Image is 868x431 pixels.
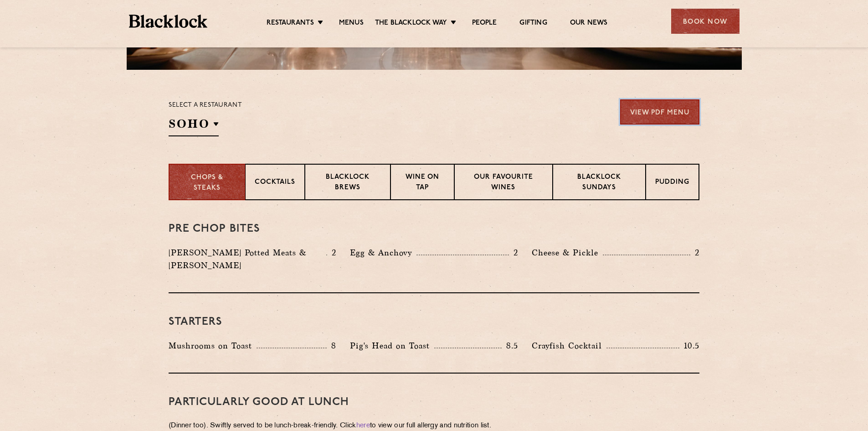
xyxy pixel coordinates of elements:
[679,340,699,352] p: 10.5
[169,339,257,352] p: Mushrooms on Toast
[255,177,295,189] p: Cocktails
[169,246,326,272] p: [PERSON_NAME] Potted Meats & [PERSON_NAME]
[169,116,219,136] h2: SOHO
[356,422,370,429] a: here
[267,19,314,29] a: Restaurants
[169,223,699,235] h3: Pre Chop Bites
[339,19,364,29] a: Menus
[502,340,518,352] p: 8.5
[179,173,236,193] p: Chops & Steaks
[570,19,608,29] a: Our News
[350,246,416,259] p: Egg & Anchovy
[129,15,208,28] img: BL_Textured_Logo-footer-cropped.svg
[327,340,336,352] p: 8
[350,339,434,352] p: Pig's Head on Toast
[532,339,606,352] p: Crayfish Cocktail
[620,99,699,125] a: View PDF Menu
[509,247,518,259] p: 2
[314,172,381,194] p: Blacklock Brews
[169,396,699,408] h3: PARTICULARLY GOOD AT LUNCH
[169,99,242,111] p: Select a restaurant
[375,19,447,29] a: The Blacklock Way
[472,19,497,29] a: People
[690,247,699,259] p: 2
[532,246,603,259] p: Cheese & Pickle
[655,177,689,189] p: Pudding
[562,172,636,194] p: Blacklock Sundays
[671,9,740,34] div: Book Now
[327,247,336,259] p: 2
[169,316,699,328] h3: Starters
[464,172,543,194] p: Our favourite wines
[519,19,547,29] a: Gifting
[400,172,445,194] p: Wine on Tap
